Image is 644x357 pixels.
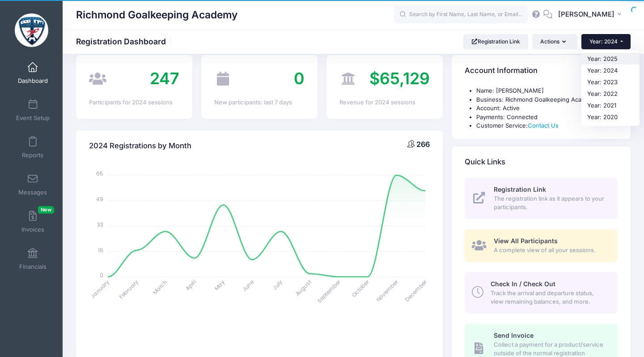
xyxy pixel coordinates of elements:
[150,69,179,88] span: 247
[476,121,618,130] li: Customer Service:
[581,99,640,111] a: Year: 2021
[12,57,54,89] a: Dashboard
[350,278,371,299] tspan: October
[76,4,237,25] h1: Richmond Goalkeeping Academy
[476,104,618,113] li: Account: Active
[12,243,54,275] a: Financials
[294,278,313,297] tspan: August
[118,278,140,300] tspan: February
[76,37,174,46] h1: Registration Dashboard
[494,331,534,339] span: Send Invoice
[581,34,631,49] button: Year: 2024
[369,69,430,88] span: $65,129
[494,246,607,255] span: A complete view of all your sessions.
[316,278,342,304] tspan: September
[100,271,103,279] tspan: 0
[491,289,607,306] span: Track the arrival and departure status, view remaining balances, and more.
[18,77,48,85] span: Dashboard
[465,272,618,313] a: Check In / Check Out Track the arrival and departure status, view remaining balances, and more.
[21,226,44,233] span: Invoices
[214,98,305,107] div: New participants: last 7 days
[12,206,54,237] a: InvoicesNew
[394,6,528,24] input: Search by First Name, Last Name, or Email...
[271,278,284,292] tspan: July
[96,195,103,203] tspan: 49
[22,151,43,159] span: Reports
[465,178,618,219] a: Registration Link The registration link as it appears to your participants.
[558,9,614,19] span: [PERSON_NAME]
[12,132,54,163] a: Reports
[213,278,226,292] tspan: May
[463,34,528,49] a: Registration Link
[589,38,618,45] span: Year: 2024
[581,111,640,123] a: Year: 2020
[184,278,197,292] tspan: April
[16,114,50,122] span: Event Setup
[528,122,559,129] a: Contact Us
[98,246,103,254] tspan: 16
[97,221,103,228] tspan: 33
[89,278,111,300] tspan: January
[294,69,305,88] span: 0
[476,86,618,95] li: Name: [PERSON_NAME]
[494,185,546,193] span: Registration Link
[15,13,48,47] img: Richmond Goalkeeping Academy
[38,206,54,214] span: New
[465,58,538,84] h4: Account Information
[96,170,103,177] tspan: 65
[581,53,640,65] a: Year: 2025
[552,4,631,25] button: [PERSON_NAME]
[494,237,558,245] span: View All Participants
[476,95,618,104] li: Business: Richmond Goalkeeping Academy
[19,263,47,271] span: Financials
[494,194,607,212] span: The registration link as it appears to your participants.
[465,229,618,262] a: View All Participants A complete view of all your sessions.
[581,65,640,76] a: Year: 2024
[339,98,430,107] div: Revenue for 2024 sessions
[241,278,255,293] tspan: June
[12,169,54,200] a: Messages
[12,95,54,126] a: Event Setup
[476,113,618,122] li: Payments: Connected
[375,278,400,303] tspan: November
[465,149,505,175] h4: Quick Links
[403,278,429,303] tspan: December
[89,133,191,159] h4: 2024 Registrations by Month
[532,34,577,49] button: Actions
[581,76,640,88] a: Year: 2023
[581,88,640,99] a: Year: 2022
[491,280,555,288] span: Check In / Check Out
[151,278,169,296] tspan: March
[18,189,47,196] span: Messages
[416,140,430,149] span: 266
[89,98,179,107] div: Participants for 2024 sessions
